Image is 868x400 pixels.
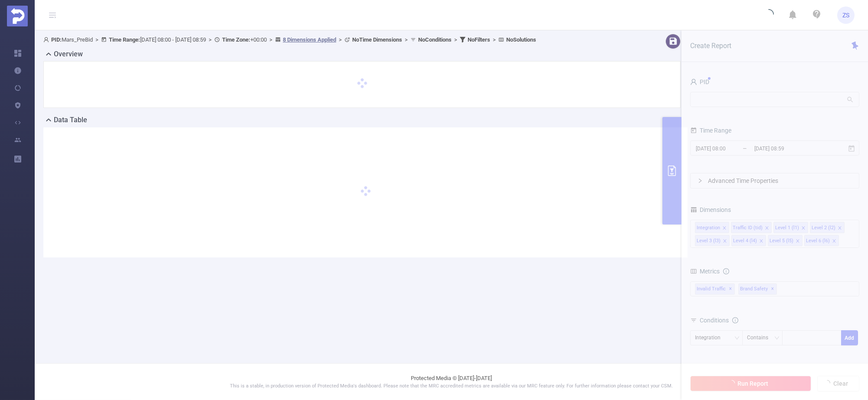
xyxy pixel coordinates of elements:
[56,383,846,390] p: This is a stable, in production version of Protected Media's dashboard. Please note that the MRC ...
[267,36,275,43] span: >
[109,36,140,43] b: Time Range:
[418,36,452,43] b: No Conditions
[222,36,250,43] b: Time Zone:
[402,36,410,43] span: >
[35,363,868,400] footer: Protected Media © [DATE]-[DATE]
[206,36,214,43] span: >
[336,36,344,43] span: >
[468,36,490,43] b: No Filters
[763,9,774,21] i: icon: loading
[490,36,498,43] span: >
[352,36,402,43] b: No Time Dimensions
[54,49,83,59] h2: Overview
[7,6,28,26] img: Protected Media
[842,7,849,24] span: ZS
[452,36,460,43] span: >
[43,37,51,42] i: icon: user
[93,36,101,43] span: >
[283,36,336,43] u: 8 Dimensions Applied
[51,36,62,43] b: PID:
[54,115,87,125] h2: Data Table
[43,36,536,43] span: Mars_PreBid [DATE] 08:00 - [DATE] 08:59 +00:00
[506,36,536,43] b: No Solutions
